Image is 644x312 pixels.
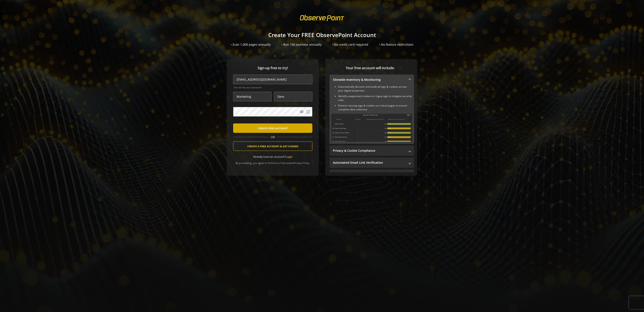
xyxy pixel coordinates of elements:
[233,92,271,101] input: First Name *
[269,135,277,139] span: OR
[333,78,405,82] mat-panel-title: Sitewide Inventory & Monitoring
[233,66,312,70] span: Sign-up free to try!
[231,42,271,47] div: • Scan 1,000 pages annually
[234,86,312,89] span: This will be your Username
[329,157,414,168] mat-expansion-panel-header: Automated Email Link Verification
[329,66,411,70] span: Your free account will include:
[286,155,293,159] a: Login
[338,104,412,111] li: Detects missing tags & cookies on critical pages to ensure complete data collection.
[306,110,310,114] mat-icon: info
[233,123,312,133] button: CREATE FREE ACCOUNT
[331,114,412,142] img: Sitewide Inventory & Monitoring
[329,85,414,144] div: Sitewide Inventory & Monitoring
[332,42,368,47] div: • No credit card required
[329,169,414,180] mat-expansion-panel-header: Performance Monitoring with Web Vitals
[379,42,413,47] div: • No feature restrictions
[233,141,312,151] button: CREATE A FREE ACCOUNT & GET A DEMO
[233,159,312,165] div: By proceeding, you agree to the and .
[233,155,312,159] div: Already have an account?
[294,161,309,165] a: Privacy Policy
[281,42,322,47] div: • Run 100 Journeys annually
[333,160,405,165] mat-panel-title: Automated Email Link Verification
[247,142,298,150] span: CREATE A FREE ACCOUNT & GET A DEMO
[338,85,412,93] li: Automatically discover and audit all tags & cookies across your digital properties.
[338,94,412,102] li: Identify unapproved cookies or rogue tags to mitigate security risks.
[329,75,414,85] mat-expansion-panel-header: Sitewide Inventory & Monitoring
[258,124,288,132] span: CREATE FREE ACCOUNT
[274,92,312,101] input: Last Name *
[329,145,414,156] mat-expansion-panel-header: Privacy & Cookie Compliance
[233,75,312,84] input: Email Address (name@work-email.com) *
[300,110,304,114] mat-icon: visibility
[333,148,405,153] mat-panel-title: Privacy & Cookie Compliance
[271,161,290,165] a: Terms of Service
